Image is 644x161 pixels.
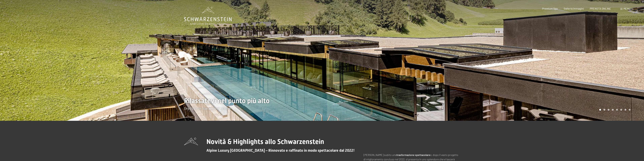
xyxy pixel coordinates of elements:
[599,109,601,111] div: Carousel Page 1 (Current Slide)
[603,109,605,111] div: Carousel Page 2
[623,7,631,10] span: Menu
[206,138,324,146] span: Novità & Highlights allo Schwarzenstein
[608,109,609,111] div: Carousel Page 3
[624,109,626,111] div: Carousel Page 7
[206,148,355,153] span: Alpine Luxury [GEOGRAPHIC_DATA] – Rinnovato e raffinato in modo spettacolare dal 2022!
[629,109,631,111] div: Carousel Page 8
[542,7,558,10] a: Premium Spa
[620,109,622,111] div: Carousel Page 6
[564,7,584,10] a: Galleria immagini
[397,153,430,156] strong: trasformazione spettacolare
[598,109,631,111] div: Carousel Pagination
[612,109,614,111] div: Carousel Page 4
[616,109,618,111] div: Carousel Page 5
[590,7,611,10] a: PRENOTA ONLINE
